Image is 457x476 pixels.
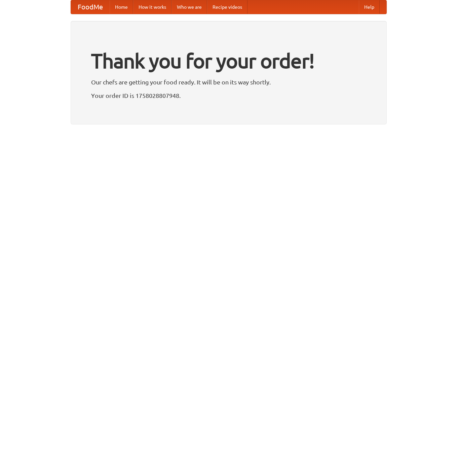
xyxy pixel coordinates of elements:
a: Recipe videos [207,0,247,14]
a: Help [359,0,380,14]
p: Our chefs are getting your food ready. It will be on its way shortly. [91,77,366,87]
a: Home [110,0,133,14]
a: How it works [133,0,172,14]
a: FoodMe [71,0,110,14]
h1: Thank you for your order! [91,45,366,77]
p: Your order ID is 1758028807948. [91,90,366,101]
a: Who we are [172,0,207,14]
